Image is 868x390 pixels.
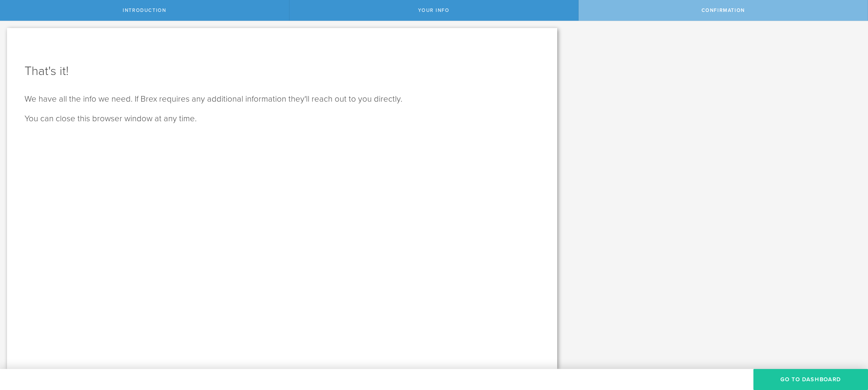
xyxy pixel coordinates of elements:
[123,7,166,13] span: Introduction
[25,94,540,105] p: We have all the info we need. If Brex requires any additional information they'll reach out to yo...
[702,7,745,13] span: Confirmation
[753,369,868,390] button: Go to Dashboard
[25,63,540,80] h1: That's it!
[25,113,540,124] p: You can close this browser window at any time.
[418,7,449,13] span: Your Info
